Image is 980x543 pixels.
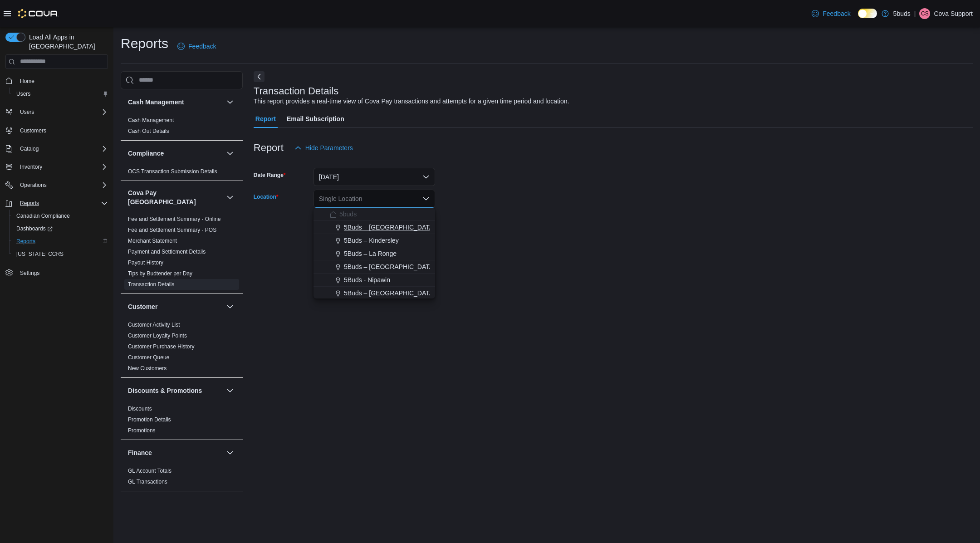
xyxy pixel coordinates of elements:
[128,281,174,288] a: Transaction Details
[914,8,916,19] p: |
[314,247,435,260] button: 5Buds – La Ronge
[121,465,243,491] div: Finance
[344,236,399,245] span: 5Buds – Kindersley
[188,42,216,51] span: Feedback
[128,468,171,474] a: GL Account Totals
[2,74,112,88] button: Home
[128,168,217,175] a: OCS Transaction Submission Details
[16,198,108,209] span: Reports
[314,221,435,234] button: 5Buds – [GEOGRAPHIC_DATA]
[128,343,195,350] span: Customer Purchase History
[16,143,108,154] span: Catalog
[20,200,39,207] span: Reports
[128,332,187,339] span: Customer Loyalty Points
[121,34,168,53] h1: Reports
[128,270,192,277] span: Tips by Budtender per Day
[20,127,46,134] span: Customers
[128,127,169,135] span: Cash Out Details
[128,98,223,107] button: Cash Management
[921,8,929,19] span: CS
[128,188,223,206] h3: Cova Pay [GEOGRAPHIC_DATA]
[9,235,112,248] button: Reports
[344,289,435,298] span: 5Buds – [GEOGRAPHIC_DATA]
[174,37,220,55] a: Feedback
[128,448,152,457] h3: Finance
[9,210,112,222] button: Canadian Compliance
[934,8,973,19] p: Cova Support
[16,225,53,232] span: Dashboards
[128,416,171,423] a: Promotion Details
[128,467,171,475] span: GL Account Totals
[20,163,42,171] span: Inventory
[13,210,108,221] span: Canadian Compliance
[16,143,42,154] button: Catalog
[919,8,930,19] div: Cova Support
[128,226,216,234] span: Fee and Settlement Summary - POS
[128,478,167,485] span: GL Transactions
[128,149,223,158] button: Compliance
[128,365,167,372] span: New Customers
[254,86,338,97] h3: Transaction Details
[13,236,39,247] a: Reports
[25,33,108,51] span: Load All Apps in [GEOGRAPHIC_DATA]
[16,125,108,136] span: Customers
[128,259,163,266] a: Payout History
[128,321,180,328] span: Customer Activity List
[225,447,235,458] button: Finance
[128,237,177,245] span: Merchant Statement
[225,192,235,203] button: Cova Pay [GEOGRAPHIC_DATA]
[128,386,223,395] button: Discounts & Promotions
[16,268,43,279] a: Settings
[20,108,34,116] span: Users
[20,145,39,152] span: Catalog
[128,343,195,350] a: Customer Purchase History
[858,9,877,18] input: Dark Mode
[121,319,243,377] div: Customer
[128,427,156,434] a: Promotions
[128,302,223,311] button: Customer
[128,479,167,485] a: GL Transactions
[13,223,108,234] span: Dashboards
[344,249,397,258] span: 5Buds – La Ronge
[16,180,50,191] button: Operations
[808,5,854,23] a: Feedback
[16,180,108,191] span: Operations
[16,75,108,87] span: Home
[9,88,112,100] button: Users
[128,302,157,311] h3: Customer
[128,322,180,328] a: Customer Activity List
[121,166,243,181] div: Compliance
[18,9,59,18] img: Cova
[225,148,235,159] button: Compliance
[344,275,390,284] span: 5Buds - Nipawin
[16,161,46,172] button: Inventory
[314,168,435,186] button: [DATE]
[893,8,911,19] p: 5buds
[128,406,152,412] a: Discounts
[13,223,56,234] a: Dashboards
[823,9,850,18] span: Feedback
[225,385,235,396] button: Discounts & Promotions
[121,214,243,294] div: Cova Pay [GEOGRAPHIC_DATA]
[314,274,435,287] button: 5Buds - Nipawin
[128,168,217,175] span: OCS Transaction Submission Details
[128,416,171,423] span: Promotion Details
[128,405,152,412] span: Discounts
[128,117,174,123] a: Cash Management
[291,139,357,157] button: Hide Parameters
[254,193,279,201] label: Location
[314,208,435,366] div: Choose from the following options
[422,195,430,202] button: Close list of options
[121,115,243,140] div: Cash Management
[16,198,43,209] button: Reports
[314,234,435,247] button: 5Buds – Kindersley
[254,171,286,179] label: Date Range
[9,222,112,235] a: Dashboards
[2,266,112,279] button: Settings
[254,142,284,153] h3: Report
[128,333,187,339] a: Customer Loyalty Points
[128,386,202,395] h3: Discounts & Promotions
